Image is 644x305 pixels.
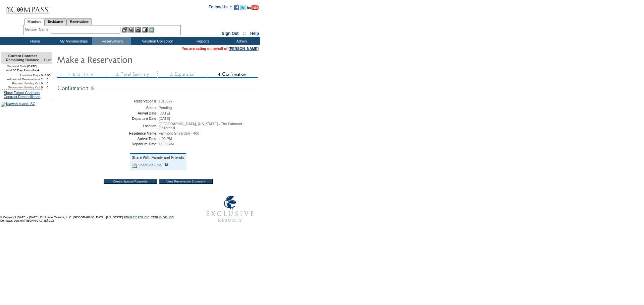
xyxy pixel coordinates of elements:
[44,58,52,62] span: Disc.
[159,179,213,184] input: View Reservation Summary
[43,81,52,85] td: 0
[1,73,41,77] td: Available Days:
[7,64,27,68] span: Renewal Date:
[247,5,259,10] img: Subscribe to our YouTube Channel
[1,102,35,107] img: Kiawah Island, SC
[124,216,149,219] a: PRIVACY POLICY
[182,47,259,51] span: You are acting on behalf of:
[59,137,157,141] td: Arrival Time:
[159,131,199,135] span: Fairmont Ghirardelli - 400
[44,18,67,25] a: Residences
[43,77,52,81] td: 0
[183,37,221,45] td: Reports
[15,37,54,45] td: Home
[247,7,259,11] a: Subscribe to our YouTube Channel
[59,131,157,135] td: Residence Name:
[135,27,141,32] img: Impersonate
[122,27,127,32] img: b_edit.gif
[1,68,43,73] td: 30 Day Plus - Peak
[159,111,170,115] span: [DATE]
[159,117,170,121] span: [DATE]
[240,5,246,10] img: Follow us on Twitter
[1,77,41,81] td: Advanced Reservations:
[209,4,232,12] td: Follow Us ::
[41,81,43,85] td: 0
[208,71,258,78] img: step4_state2.gif
[229,47,259,51] a: [PERSON_NAME]
[200,192,260,226] img: Exclusive Resorts
[57,53,191,66] img: Make Reservation
[43,73,52,77] td: 0.00
[159,99,173,103] span: 1810597
[107,71,157,78] img: step2_state3.gif
[128,27,134,32] img: View
[59,117,157,121] td: Departure Date:
[59,99,157,103] td: Reservation #:
[132,155,184,159] div: Share With Family and Friends
[164,163,168,166] input: What is this?
[59,111,157,115] td: Arrival Date:
[41,73,43,77] td: 0
[222,31,238,36] a: Sign Out
[43,85,52,89] td: 0
[159,142,174,146] span: 11:00 AM
[59,142,157,146] td: Departure Time:
[25,27,51,32] div: Member Name:
[1,81,41,85] td: Primary Holiday Opt:
[159,106,172,110] span: Pending
[4,91,40,95] a: Show Future Contracts
[221,37,260,45] td: Admin
[104,179,157,184] input: Create Special Requests
[1,85,41,89] td: Secondary Holiday Opt:
[149,27,154,32] img: b_calculator.gif
[131,37,183,45] td: Vacation Collection
[240,7,246,11] a: Follow us on Twitter
[142,27,148,32] img: Reservations
[138,163,163,167] a: Share via Email
[243,31,246,36] span: ::
[59,106,157,110] td: Status:
[151,216,174,219] a: TERMS OF USE
[41,85,43,89] td: 0
[1,53,43,64] td: Current Contract Remaining Balance
[67,18,92,25] a: Reservations
[59,122,157,130] td: Location:
[234,7,239,11] a: Become our fan on Facebook
[57,71,107,78] img: step1_state3.gif
[24,18,45,25] a: Members
[4,68,13,72] span: Level:
[1,64,43,68] td: [DATE]
[41,77,43,81] td: 2
[234,5,239,10] img: Become our fan on Facebook
[92,37,131,45] td: Reservations
[159,137,172,141] span: 4:00 PM
[4,95,41,99] a: Contract Reconciliation
[157,71,208,78] img: step3_state3.gif
[159,122,242,130] span: [GEOGRAPHIC_DATA], [US_STATE] - The Fairmont Ghirardelli
[54,37,92,45] td: My Memberships
[250,31,259,36] a: Help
